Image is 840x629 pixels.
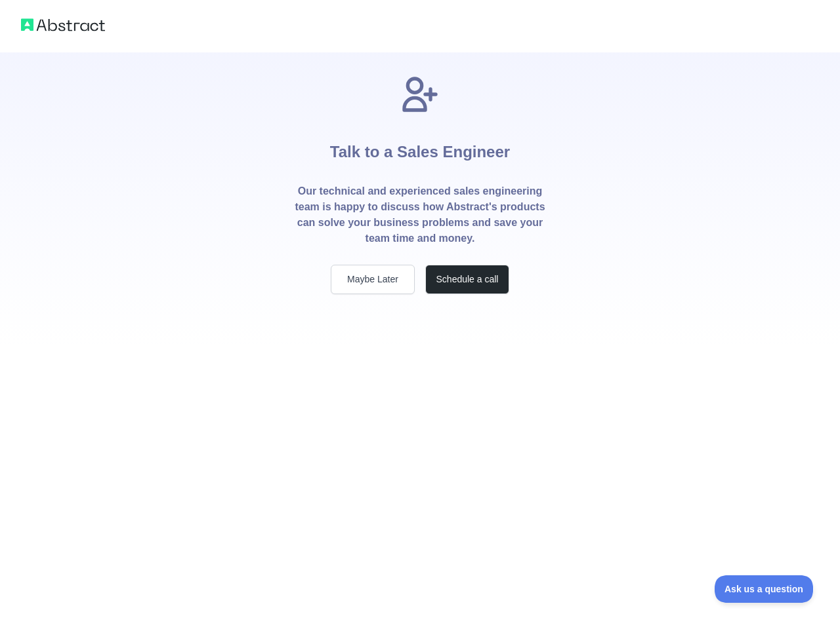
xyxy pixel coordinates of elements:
[294,183,546,246] p: Our technical and experienced sales engineering team is happy to discuss how Abstract's products ...
[330,115,510,183] h1: Talk to a Sales Engineer
[715,575,814,603] iframe: Toggle Customer Support
[425,265,509,294] button: Schedule a call
[331,265,415,294] button: Maybe Later
[21,16,105,34] img: Abstract logo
